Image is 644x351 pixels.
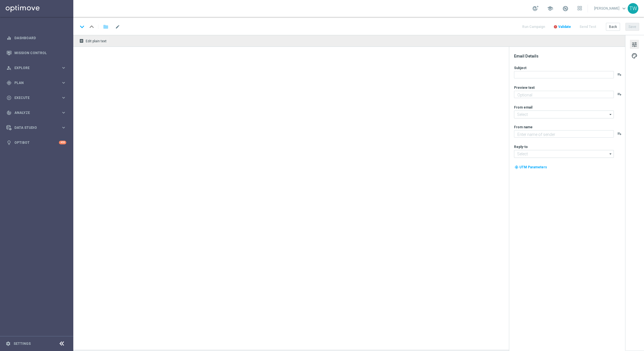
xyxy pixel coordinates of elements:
[59,141,66,144] div: +10
[6,65,12,70] i: person_search
[79,39,84,43] i: receipt
[621,5,627,12] span: keyboard_arrow_down
[631,52,638,59] span: palette
[608,111,614,118] i: arrow_drop_down
[6,30,66,45] div: Dashboard
[6,95,61,100] div: Execute
[617,92,622,96] button: playlist_add
[514,54,625,59] div: Email Details
[6,66,67,70] button: person_search Explore keyboard_arrow_right
[514,66,526,70] label: Subject
[14,111,61,114] span: Analyze
[14,342,31,345] a: Settings
[6,341,11,346] i: settings
[6,135,66,150] div: Optibot
[630,40,639,49] button: tune
[514,111,614,118] input: Select
[6,140,12,145] i: lightbulb
[553,23,572,31] button: error Validate
[14,66,61,70] span: Explore
[6,51,67,55] button: Mission Control
[6,96,67,100] button: play_circle_outline Execute keyboard_arrow_right
[514,125,533,129] label: From name
[6,36,67,40] button: equalizer Dashboard
[14,81,61,85] span: Plan
[6,36,12,41] i: equalizer
[6,110,12,115] i: track_changes
[631,41,638,48] span: tune
[61,65,66,70] i: keyboard_arrow_right
[625,23,639,31] button: Save
[6,95,12,100] i: play_circle_outline
[514,164,548,170] button: my_location UTM Parameters
[519,165,547,169] span: UTM Parameters
[6,80,12,85] i: gps_fixed
[61,110,66,115] i: keyboard_arrow_right
[6,65,61,70] div: Explore
[515,165,519,169] i: my_location
[61,95,66,100] i: keyboard_arrow_right
[14,126,61,129] span: Data Studio
[14,30,66,45] a: Dashboard
[78,37,109,45] button: receipt Edit plain text
[6,140,67,145] button: lightbulb Optibot +10
[86,39,107,43] span: Edit plain text
[617,131,622,136] button: playlist_add
[6,45,66,60] div: Mission Control
[514,105,532,110] label: From email
[514,85,535,90] label: Preview text
[14,45,66,60] a: Mission Control
[628,3,638,14] div: TW
[103,23,109,30] i: folder
[14,96,61,100] span: Execute
[617,72,622,77] button: playlist_add
[6,80,61,85] div: Plan
[115,24,120,29] span: mode_edit
[61,80,66,85] i: keyboard_arrow_right
[608,150,614,158] i: arrow_drop_down
[630,51,639,60] button: palette
[61,125,66,130] i: keyboard_arrow_right
[514,145,528,149] label: Reply-to
[6,125,67,130] button: Data Studio keyboard_arrow_right
[6,81,67,85] button: gps_fixed Plan keyboard_arrow_right
[606,23,620,31] button: Back
[102,22,109,31] button: folder
[78,23,86,31] i: keyboard_arrow_down
[558,25,571,29] span: Validate
[514,150,614,158] input: Select
[6,110,61,115] div: Analyze
[553,25,557,29] i: error
[6,125,61,130] div: Data Studio
[6,111,67,115] button: track_changes Analyze keyboard_arrow_right
[14,135,59,150] a: Optibot
[547,5,553,12] span: school
[594,4,628,13] a: [PERSON_NAME]keyboard_arrow_down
